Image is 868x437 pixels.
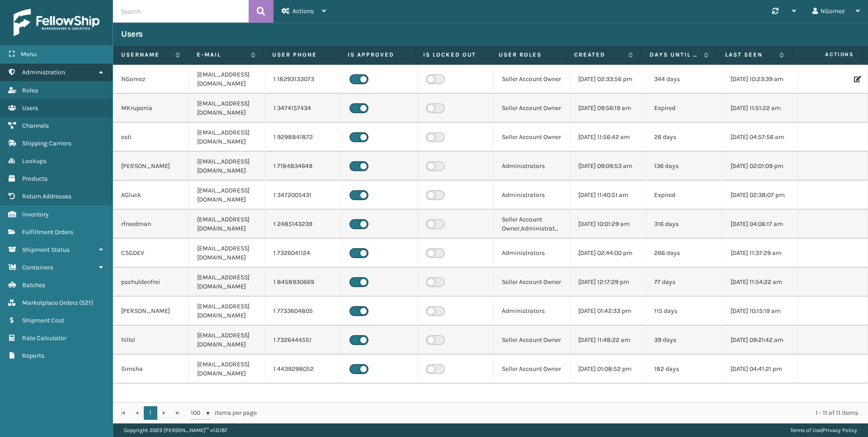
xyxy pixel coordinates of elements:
td: MKrupenia [113,94,189,123]
span: Channels [22,122,49,130]
a: Privacy Policy [823,427,857,433]
label: Days until password expires [650,51,699,59]
td: [DATE] 10:01:29 am [570,210,646,239]
span: Fulfillment Orders [22,228,73,236]
td: Seller Account Owner,Administrators [494,210,570,239]
span: Reports [22,352,44,360]
span: ( 521 ) [79,299,93,307]
td: 316 days [646,210,722,239]
td: [DATE] 11:54:22 am [722,268,798,297]
label: Last Seen [725,51,775,59]
td: 1 7326041124 [265,239,341,268]
td: [EMAIL_ADDRESS][DOMAIN_NAME] [189,123,265,152]
i: Edit [854,76,859,82]
td: [DATE] 10:23:39 am [722,65,798,94]
td: 1 3474157434 [265,94,341,123]
td: [DATE] 11:56:42 am [570,123,646,152]
td: [DATE] 11:40:51 am [570,181,646,210]
td: [EMAIL_ADDRESS][DOMAIN_NAME] [189,181,265,210]
span: Shipment Cost [22,317,64,324]
td: [EMAIL_ADDRESS][DOMAIN_NAME] [189,268,265,297]
label: User phone [272,51,331,59]
td: [DATE] 11:48:22 am [570,326,646,355]
td: Administrators [494,152,570,181]
span: 100 [191,408,204,418]
td: [DATE] 11:37:29 am [722,239,798,268]
td: pschuldenfrei [113,268,189,297]
a: Terms of Use [790,427,821,433]
td: [DATE] 09:09:53 am [570,152,646,181]
td: [DATE] 10:15:19 am [722,297,798,326]
td: AGluck [113,181,189,210]
td: Expired [646,94,722,123]
span: Menu [21,50,37,58]
span: Actions [292,7,314,15]
span: Administration [22,68,65,76]
td: 1 18293133073 [265,65,341,94]
td: esti [113,123,189,152]
span: Users [22,104,38,112]
td: 266 days [646,239,722,268]
td: [DATE] 09:56:19 am [570,94,646,123]
td: [PERSON_NAME] [113,152,189,181]
td: Simcha [113,355,189,384]
td: Seller Account Owner [494,268,570,297]
td: [EMAIL_ADDRESS][DOMAIN_NAME] [189,239,265,268]
td: 1 2485143239 [265,210,341,239]
td: Seller Account Owner [494,65,570,94]
td: Administrators [494,239,570,268]
span: Products [22,175,47,182]
td: Administrators [494,297,570,326]
td: Seller Account Owner [494,123,570,152]
td: 136 days [646,152,722,181]
td: 115 days [646,297,722,326]
td: [EMAIL_ADDRESS][DOMAIN_NAME] [189,297,265,326]
span: Return Addresses [22,192,71,200]
td: Administrators [494,181,570,210]
span: Containers [22,264,53,271]
a: 1 [144,406,157,420]
td: Seller Account Owner [494,326,570,355]
span: Roles [22,86,38,94]
td: [DATE] 02:38:07 pm [722,181,798,210]
td: 39 days [646,326,722,355]
td: 1 9298841872 [265,123,341,152]
td: Seller Account Owner [494,94,570,123]
td: 1 7733604805 [265,297,341,326]
span: items per page [191,406,257,420]
span: Batches [22,281,45,289]
td: NGomez [113,65,189,94]
td: [EMAIL_ADDRESS][DOMAIN_NAME] [189,94,265,123]
label: Username [121,51,171,59]
td: CSGDEV [113,239,189,268]
td: [DATE] 02:44:00 pm [570,239,646,268]
td: [DATE] 02:33:56 pm [570,65,646,94]
td: 1 7326444551 [265,326,341,355]
label: Created [574,51,624,59]
td: Seller Account Owner [494,355,570,384]
td: [DATE] 01:42:33 pm [570,297,646,326]
span: Rate Calculator [22,334,66,342]
span: Marketplace Orders [22,299,78,307]
td: [DATE] 12:17:29 pm [570,268,646,297]
td: [DATE] 01:08:52 pm [570,355,646,384]
span: Shipping Carriers [22,139,71,147]
td: 1 8458930669 [265,268,341,297]
span: Shipment Status [22,246,70,254]
td: rfreedman [113,210,189,239]
td: 1 4439298052 [265,355,341,384]
td: [EMAIL_ADDRESS][DOMAIN_NAME] [189,326,265,355]
label: Is Approved [348,51,406,59]
span: Lookups [22,157,47,165]
td: [EMAIL_ADDRESS][DOMAIN_NAME] [189,355,265,384]
label: Is Locked Out [423,51,482,59]
td: [DATE] 04:41:21 pm [722,355,798,384]
img: logo [14,9,99,36]
td: [DATE] 11:51:22 am [722,94,798,123]
td: hillel [113,326,189,355]
span: Inventory [22,211,49,218]
td: [DATE] 04:06:17 am [722,210,798,239]
td: [EMAIL_ADDRESS][DOMAIN_NAME] [189,65,265,94]
p: Copyright 2023 [PERSON_NAME]™ v 1.0.187 [124,423,227,437]
td: [DATE] 02:01:09 pm [722,152,798,181]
